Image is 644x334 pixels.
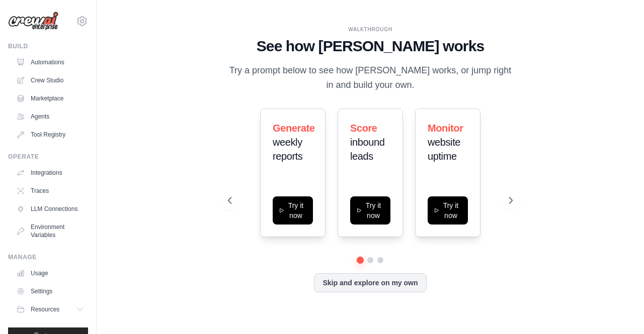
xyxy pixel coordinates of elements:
div: Manage [8,253,88,261]
a: Crew Studio [12,72,88,88]
a: Environment Variables [12,219,88,243]
button: Try it now [350,196,390,225]
h1: See how [PERSON_NAME] works [228,37,513,55]
a: Tool Registry [12,127,88,143]
img: Logo [8,12,58,31]
a: Agents [12,108,88,125]
a: LLM Connections [12,201,88,217]
span: Generate [273,123,315,134]
span: inbound leads [350,137,384,162]
div: Operate [8,153,88,161]
span: weekly reports [273,137,302,162]
a: Marketplace [12,90,88,106]
button: Try it now [273,196,313,225]
span: Score [350,123,377,134]
span: website uptime [428,137,460,162]
a: Traces [12,183,88,199]
p: Try a prompt below to see how [PERSON_NAME] works, or jump right in and build your own. [228,63,513,93]
a: Automations [12,54,88,70]
button: Resources [12,301,88,317]
a: Integrations [12,165,88,181]
iframe: Chat Widget [594,286,644,334]
span: Resources [31,305,59,313]
button: Try it now [428,196,468,225]
button: Skip and explore on my own [314,273,426,292]
a: Usage [12,265,88,281]
div: Build [8,42,88,50]
span: Monitor [428,123,463,134]
a: Settings [12,283,88,299]
div: WALKTHROUGH [228,26,513,33]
